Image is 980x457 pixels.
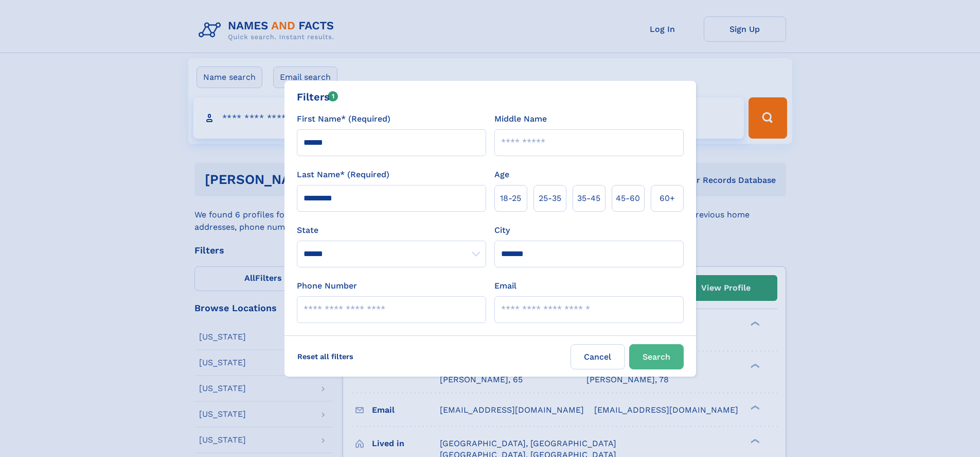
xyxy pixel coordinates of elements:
[494,113,547,125] label: Middle Name
[616,192,640,205] span: 45‑60
[539,192,561,205] span: 25‑35
[297,168,389,181] label: Last Name* (Required)
[577,192,600,205] span: 35‑45
[571,344,625,369] label: Cancel
[297,280,357,292] label: Phone Number
[297,113,390,125] label: First Name* (Required)
[494,280,516,292] label: Email
[629,344,684,369] button: Search
[494,168,509,181] label: Age
[494,224,510,236] label: City
[297,89,338,105] div: Filters
[297,224,486,236] label: State
[500,192,521,205] span: 18‑25
[660,192,675,205] span: 60+
[291,344,360,369] label: Reset all filters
